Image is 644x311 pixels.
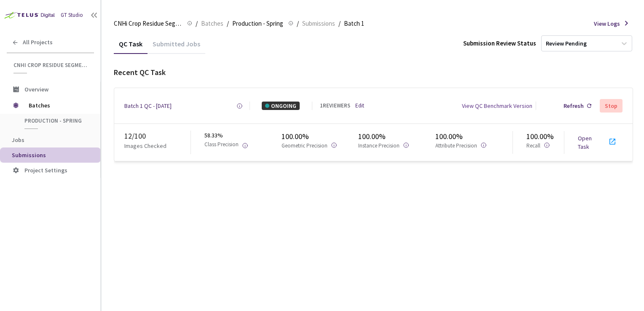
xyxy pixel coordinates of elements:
[462,102,532,110] div: View QC Benchmark Version
[204,141,239,150] p: Class Precision
[13,62,89,69] span: CNHi Crop Residue Segmentation
[435,131,513,142] div: 100.00%
[320,102,350,110] div: 1 REVIEWERS
[463,39,536,48] div: Submission Review Status
[114,67,633,78] div: Recent QC Task
[148,40,205,54] div: Submitted Jobs
[282,142,327,150] p: Geometric Precision
[355,102,364,110] a: Edit
[526,142,540,150] p: Recall
[204,131,282,154] div: 58.33%
[124,102,172,110] a: Batch 1 QC - [DATE]
[302,19,335,29] span: Submissions
[301,19,337,28] a: Submissions
[124,131,191,142] div: 12 / 100
[114,19,182,29] span: CNHi Crop Residue Segmentation
[297,19,299,29] li: /
[338,19,341,29] li: /
[24,117,87,124] span: Production - Spring
[114,40,148,54] div: QC Task
[227,19,229,29] li: /
[546,40,587,48] div: Review Pending
[201,19,223,29] span: Batches
[29,97,86,114] span: Batches
[435,142,477,150] p: Attribute Precision
[262,102,300,110] div: ONGOING
[358,142,400,150] p: Instance Precision
[61,11,83,19] div: GT Studio
[282,131,359,142] div: 100.00%
[24,166,67,174] span: Project Settings
[124,142,166,150] p: Images Checked
[594,19,620,28] span: View Logs
[199,19,225,28] a: Batches
[526,131,564,142] div: 100.00%
[24,86,48,93] span: Overview
[23,39,53,46] span: All Projects
[605,102,617,109] div: Stop
[196,19,198,29] li: /
[344,19,364,29] span: Batch 1
[12,151,46,159] span: Submissions
[12,136,24,144] span: Jobs
[232,19,283,29] span: Production - Spring
[563,102,584,110] div: Refresh
[358,131,435,142] div: 100.00%
[578,134,592,150] a: Open Task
